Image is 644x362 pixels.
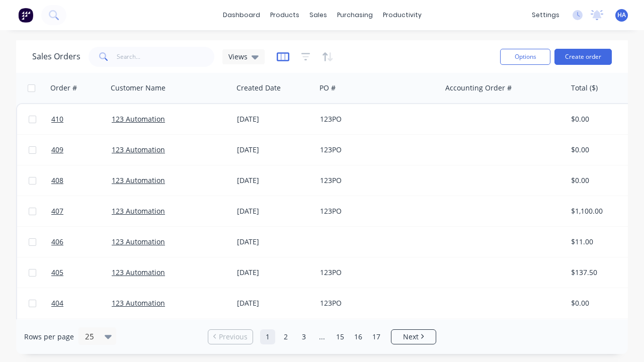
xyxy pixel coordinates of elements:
[403,332,419,342] span: Next
[51,135,112,165] a: 409
[236,83,281,93] div: Created Date
[51,288,112,318] a: 404
[237,206,312,216] div: [DATE]
[112,267,165,277] a: 123 Automation
[500,49,550,65] button: Options
[391,332,436,342] a: Next page
[112,237,165,246] a: 123 Automation
[112,114,165,124] a: 123 Automation
[112,298,165,308] a: 123 Automation
[332,8,378,23] div: purchasing
[320,298,432,308] div: 123PO
[237,298,312,308] div: [DATE]
[319,83,336,93] div: PO #
[219,332,248,342] span: Previous
[18,8,33,23] img: Factory
[265,8,304,23] div: products
[237,267,312,278] div: [DATE]
[333,329,348,344] a: Page 15
[112,175,165,185] a: 123 Automation
[320,267,432,278] div: 123PO
[260,329,275,344] a: Page 1 is your current page
[445,83,512,93] div: Accounting Order #
[228,51,248,62] span: Views
[112,145,165,154] a: 123 Automation
[237,175,312,186] div: [DATE]
[571,206,630,216] div: $1,100.00
[571,175,630,186] div: $0.00
[314,329,330,344] a: Jump forward
[296,329,311,344] a: Page 3
[571,267,630,278] div: $137.50
[218,8,265,23] a: dashboard
[571,83,598,93] div: Total ($)
[51,104,112,134] a: 410
[237,145,312,155] div: [DATE]
[111,83,166,93] div: Customer Name
[617,11,626,20] span: HA
[51,237,63,247] span: 406
[117,47,215,67] input: Search...
[24,332,74,342] span: Rows per page
[50,83,77,93] div: Order #
[51,227,112,257] a: 406
[51,267,63,278] span: 405
[51,298,63,308] span: 404
[51,206,63,216] span: 407
[51,175,63,186] span: 408
[51,257,112,288] a: 405
[527,8,565,23] div: settings
[237,114,312,124] div: [DATE]
[51,145,63,155] span: 409
[320,145,432,155] div: 123PO
[237,237,312,247] div: [DATE]
[320,114,432,124] div: 123PO
[571,298,630,308] div: $0.00
[32,52,80,61] h1: Sales Orders
[51,165,112,196] a: 408
[378,8,427,23] div: productivity
[571,145,630,155] div: $0.00
[304,8,332,23] div: sales
[320,206,432,216] div: 123PO
[278,329,293,344] a: Page 2
[571,237,630,247] div: $11.00
[320,175,432,186] div: 123PO
[51,196,112,226] a: 407
[208,332,253,342] a: Previous page
[112,206,165,216] a: 123 Automation
[51,114,63,124] span: 410
[351,329,366,344] a: Page 16
[554,49,612,65] button: Create order
[571,114,630,124] div: $0.00
[51,319,112,349] a: 403
[369,329,384,344] a: Page 17
[204,329,440,344] ul: Pagination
